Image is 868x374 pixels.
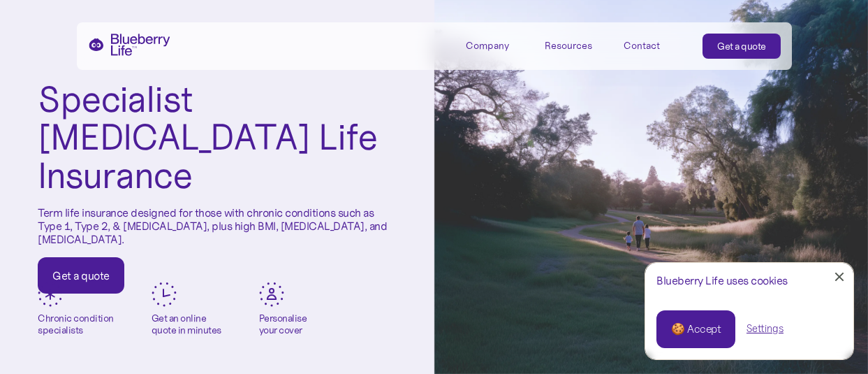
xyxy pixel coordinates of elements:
div: Get an online quote in minutes [152,312,221,336]
a: Get a quote [703,34,781,59]
div: Chronic condition specialists [38,312,114,336]
a: Get a quote [38,257,124,294]
a: Settings [746,322,784,336]
div: Company [466,40,509,52]
div: Resources [545,40,592,52]
div: Blueberry Life uses cookies [656,274,842,287]
a: 🍪 Accept [656,310,735,348]
div: 🍪 Accept [671,322,721,337]
div: Contact [624,40,660,52]
p: Term life insurance designed for those with chronic conditions such as Type 1, Type 2, & [MEDICAL... [38,206,397,247]
a: home [88,34,170,56]
div: Company [466,34,529,57]
div: Personalise your cover [259,312,307,336]
h1: Specialist [MEDICAL_DATA] Life Insurance [38,80,397,195]
div: Get a quote [717,39,766,53]
a: Close Cookie Popup [825,263,853,291]
a: Contact [624,34,686,57]
div: Resources [545,34,608,57]
div: Close Cookie Popup [839,277,840,278]
div: Get a quote [52,268,110,282]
